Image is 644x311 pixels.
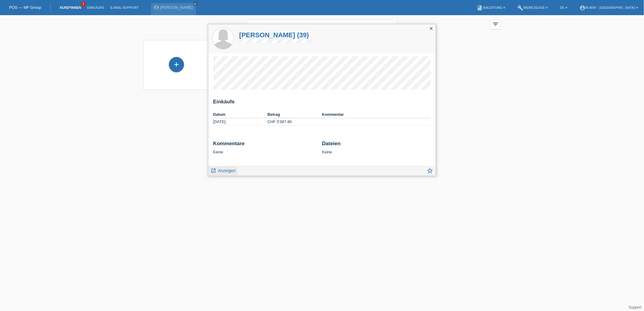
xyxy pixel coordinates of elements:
h2: Kommentare [213,141,317,150]
span: Anzeigen [218,168,236,173]
a: [PERSON_NAME] [160,5,193,10]
a: POS — MF Group [9,5,41,10]
h2: Einkäufe [213,99,431,108]
td: [DATE] [213,118,268,125]
input: Suche... [246,20,398,34]
i: account_circle [579,5,585,11]
a: star_border [427,168,433,176]
h2: Dateien [322,141,431,150]
a: DE ▾ [557,6,570,9]
i: filter_list [492,21,499,28]
div: Keine [213,141,317,154]
i: book [477,5,483,11]
a: bookAnleitung ▾ [474,6,508,9]
a: Kund*innen [57,6,84,9]
i: close [387,23,395,30]
span: 1 [81,2,86,7]
td: CHF 5'387.80 [268,118,322,125]
th: Kommentar [322,111,431,118]
i: close [194,2,197,5]
i: close [429,26,434,31]
div: Keine [322,141,431,154]
i: launch [211,168,216,173]
i: star_border [427,167,433,174]
a: launch Anzeigen [211,166,236,174]
a: Support [629,305,642,309]
i: build [517,5,523,11]
a: close [193,2,198,6]
a: E-Mail Support [107,6,142,9]
a: buildWerkzeuge ▾ [514,6,551,9]
th: Betrag [268,111,322,118]
div: Kund*in hinzufügen [169,59,184,70]
a: account_circlem-way - [GEOGRAPHIC_DATA] ▾ [576,6,641,9]
a: [PERSON_NAME] (39) [239,31,312,39]
a: Einkäufe [84,6,107,9]
th: Datum [213,111,268,118]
